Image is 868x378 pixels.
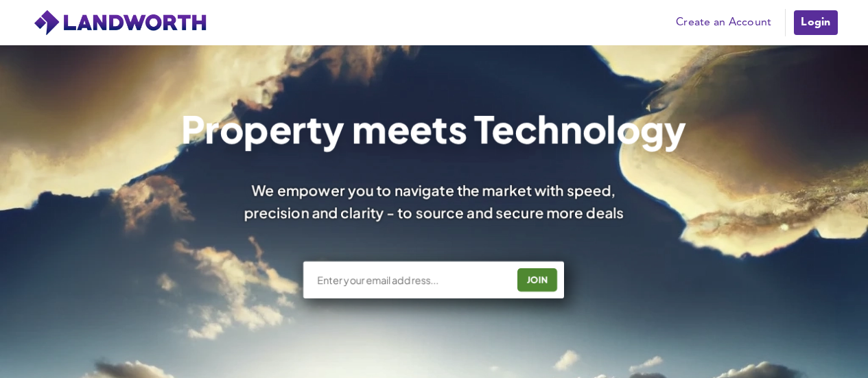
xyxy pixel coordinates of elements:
[316,273,508,287] input: Enter your email address...
[522,269,554,291] div: JOIN
[226,180,643,222] div: We empower you to navigate the market with speed, precision and clarity - to source and secure mo...
[181,110,687,147] h1: Property meets Technology
[518,268,558,292] button: JOIN
[793,9,838,36] a: Login
[669,12,778,33] a: Create an Account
